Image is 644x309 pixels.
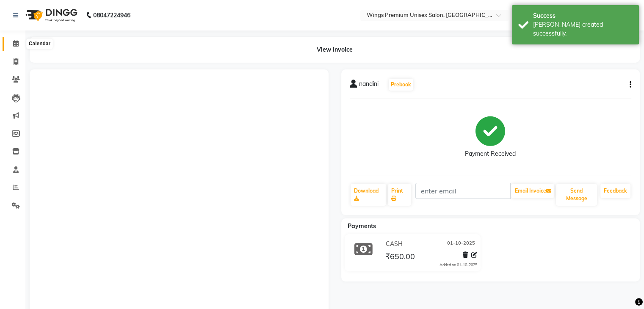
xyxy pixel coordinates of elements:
span: Payments [348,222,376,230]
img: logo [22,3,80,27]
span: ₹650.00 [385,251,415,263]
a: Print [388,184,411,206]
b: 08047224946 [93,3,130,27]
span: 01-10-2025 [447,240,475,248]
div: Bill created successfully. [533,20,633,38]
div: Payment Received [465,149,516,158]
span: CASH [385,240,402,248]
a: Feedback [600,184,630,198]
input: enter email [415,183,511,199]
button: Email Invoice [511,184,554,198]
span: nandini [359,80,379,91]
div: View Invoice [30,37,640,63]
button: Send Message [556,184,597,206]
div: Added on 01-10-2025 [439,262,477,268]
button: Prebook [389,79,413,91]
div: Success [533,11,633,20]
div: Calendar [27,39,53,49]
a: Download [351,184,387,206]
